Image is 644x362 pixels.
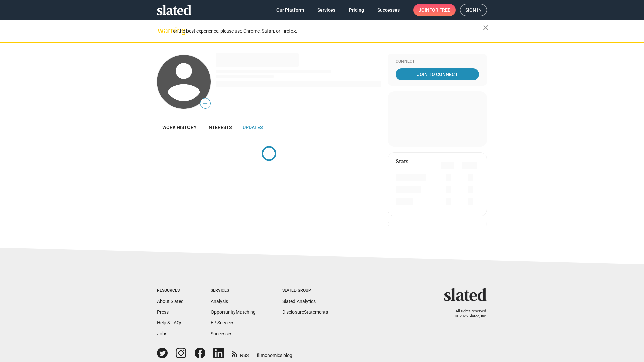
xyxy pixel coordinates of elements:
div: Resources [157,288,184,293]
span: Work history [162,125,197,130]
span: Join To Connect [397,68,478,80]
a: EP Services [211,320,234,325]
div: Services [211,288,256,293]
a: Successes [372,4,405,16]
span: — [200,99,210,108]
a: Press [157,309,169,315]
span: film [257,353,265,358]
span: Join [419,4,450,16]
span: Sign in [465,4,482,16]
span: Pricing [349,4,364,16]
a: filmonomics blog [257,347,292,359]
div: Connect [396,59,479,64]
mat-icon: close [482,24,490,32]
p: All rights reserved. © 2025 Slated, Inc. [448,309,487,319]
a: Help & FAQs [157,320,182,325]
a: About Slated [157,299,184,304]
span: Updates [243,125,263,130]
a: OpportunityMatching [211,309,256,315]
mat-icon: warning [158,26,166,35]
a: Pricing [343,4,369,16]
a: Work history [157,119,202,135]
div: Slated Group [282,288,328,293]
span: Our Platform [276,4,304,16]
div: For the best experience, please use Chrome, Safari, or Firefox. [170,26,483,36]
a: DisclosureStatements [282,309,328,315]
span: Interests [207,125,232,130]
a: Updates [237,119,268,135]
a: RSS [232,348,249,359]
a: Slated Analytics [282,299,316,304]
span: Services [317,4,335,16]
mat-card-title: Stats [396,158,408,165]
a: Jobs [157,331,167,336]
a: Services [312,4,341,16]
span: Successes [377,4,400,16]
a: Our Platform [271,4,309,16]
a: Joinfor free [413,4,456,16]
a: Join To Connect [396,68,479,80]
a: Analysis [211,299,228,304]
span: for free [429,4,450,16]
a: Successes [211,331,232,336]
a: Sign in [460,4,487,16]
a: Interests [202,119,237,135]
